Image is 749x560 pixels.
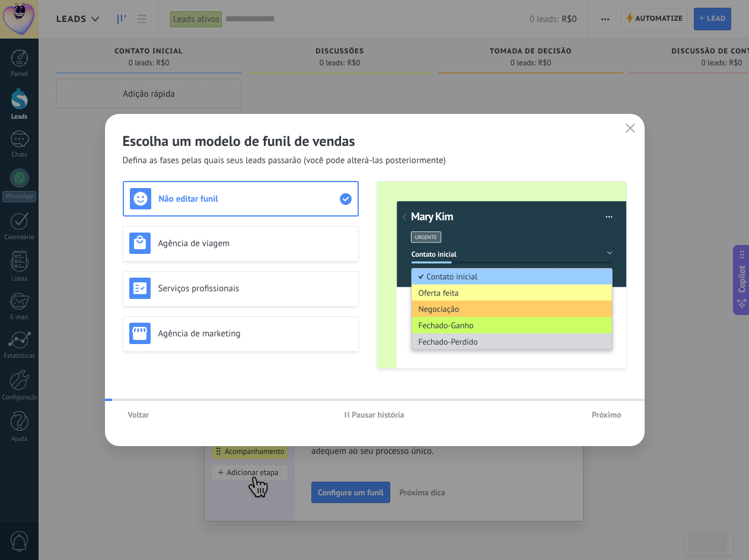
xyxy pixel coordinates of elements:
[128,411,149,419] span: Voltar
[159,193,340,205] h3: Não editar funil
[123,132,627,150] h2: Escolha um modelo de funil de vendas
[587,406,627,424] button: Próximo
[352,411,404,419] span: Pausar história
[592,411,621,419] span: Próximo
[123,406,155,424] button: Voltar
[158,238,352,249] h3: Agência de viagem
[158,328,352,339] h3: Agência de marketing
[339,406,410,424] button: Pausar história
[123,155,446,167] span: Defina as fases pelas quais seus leads passarão (você pode alterá-las posteriormente)
[158,283,352,294] h3: Serviços profissionais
